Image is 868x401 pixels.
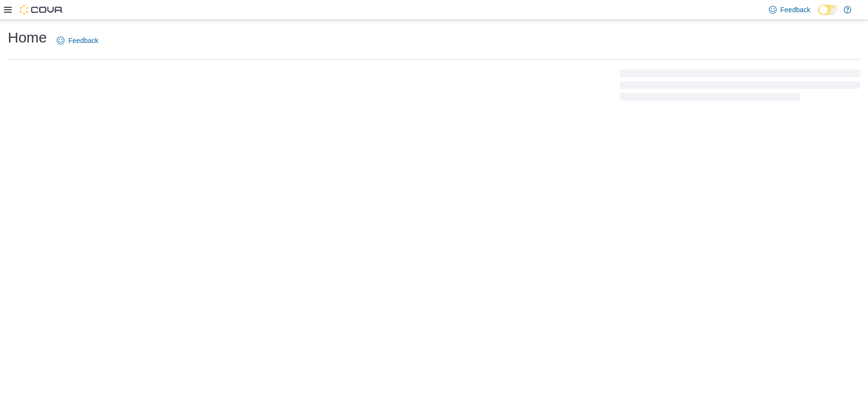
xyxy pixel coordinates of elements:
img: Cova [20,5,64,15]
h1: Home [8,28,47,47]
input: Dark Mode [818,5,839,15]
span: Feedback [781,5,810,15]
span: Loading [620,71,860,103]
a: Feedback [53,31,102,50]
span: Feedback [68,36,98,45]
